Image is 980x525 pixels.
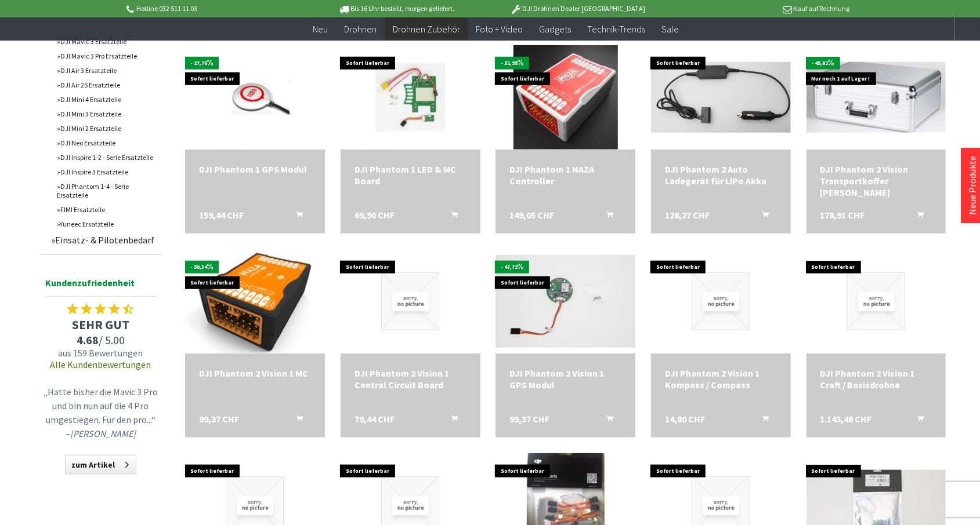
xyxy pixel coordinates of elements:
span: 99,37 CHF [509,413,549,425]
a: DJI Phantom 1 GPS Modul 159,44 CHF In den Warenkorb [199,163,311,175]
em: [PERSON_NAME] [70,428,136,439]
a: DJI Mini 4 Ersatzteile [52,92,162,107]
a: DJI Phantom 2 Vision 1 Central Circuit Board 79,44 CHF In den Warenkorb [355,367,467,391]
div: DJI Phantom 2 Vision 1 Kompass / Compass [665,367,777,391]
img: DJI Phantom 2 Vision 1 Central Circuit Board [381,272,439,330]
a: Yuneec Ersatzteile [52,217,162,231]
a: Einsatz- & Pilotenbedarf [46,231,162,249]
span: 159,44 CHF [199,209,244,221]
p: Hotline 032 511 11 03 [125,2,306,16]
a: DJI Mavic 3 Pro Ersatzteile [52,49,162,63]
div: DJI Phantom 2 Vision 1 Craft / Basisdrohne [820,367,932,391]
img: DJI Phantom 2 Vision 1 MC [185,249,324,353]
a: DJI Phantom 2 Vision 1 Craft / Basisdrohne 1.143,48 CHF In den Warenkorb [820,367,932,391]
img: DJI Phantom 2 Vision Transportkoffer Silber [807,62,946,132]
button: In den Warenkorb [437,209,465,224]
a: Alle Kundenbewertungen [50,359,151,370]
button: In den Warenkorb [282,209,310,224]
button: In den Warenkorb [903,209,931,224]
button: In den Warenkorb [592,413,620,428]
img: DJI Phantom 1 LED & MC Board [358,45,462,150]
img: DJI Phantom 2 Vision 1 GPS Modul [496,255,635,348]
div: DJI Phantom 1 NAZA Controller [509,163,621,187]
a: DJI Neo Ersatzteile [52,136,162,150]
button: In den Warenkorb [592,209,620,224]
button: In den Warenkorb [748,209,776,224]
span: 4.68 [77,333,99,347]
button: In den Warenkorb [903,413,931,428]
span: 69,90 CHF [355,209,395,221]
button: In den Warenkorb [437,413,465,428]
a: FIMI Ersatzteile [52,202,162,217]
a: DJI Air 3 Ersatzteile [52,63,162,78]
a: DJI Phantom 1-4 - Serie Ersatzteile [52,179,162,202]
span: 99,37 CHF [199,413,239,425]
a: DJI Air 2S Ersatzteile [52,78,162,92]
a: Neu [305,17,336,41]
a: DJI Phantom 2 Vision Transportkoffer [PERSON_NAME] 178,91 CHF In den Warenkorb [820,163,932,198]
a: DJI Phantom 2 Vision 1 MC 99,37 CHF In den Warenkorb [199,367,311,379]
a: Sale [654,17,688,41]
span: Sale [662,23,679,35]
a: Foto + Video [468,17,531,41]
span: 79,44 CHF [355,413,395,425]
p: Bis 16 Uhr bestellt, morgen geliefert. [306,2,487,16]
a: Technik-Trends [580,17,654,41]
a: DJI Mavic 3 Ersatzteile [52,34,162,49]
p: DJI Drohnen Dealer [GEOGRAPHIC_DATA] [487,2,668,16]
span: Foto + Video [476,23,523,35]
div: DJI Phantom 1 GPS Modul [199,163,311,175]
a: Drohnen [336,17,385,41]
a: DJI Phantom 2 Vision 1 Kompass / Compass 14,80 CHF In den Warenkorb [665,367,777,391]
span: aus 159 Bewertungen [40,347,162,359]
a: DJI Phantom 1 NAZA Controller 149,05 CHF In den Warenkorb [509,163,621,187]
a: DJI Mini 2 Ersatzteile [52,121,162,136]
div: DJI Phantom 2 Vision Transportkoffer [PERSON_NAME] [820,163,932,198]
a: DJI Phantom 2 Vision 1 GPS Modul 99,37 CHF In den Warenkorb [509,367,621,391]
img: DJI Phantom 1 NAZA Controller [513,45,618,150]
a: DJI Phantom 2 Auto Ladegerät für LiPo Akku 128,27 CHF In den Warenkorb [665,163,777,187]
span: Neu [313,23,328,35]
span: Technik-Trends [588,23,646,35]
span: Drohnen [344,23,377,35]
div: DJI Phantom 2 Auto Ladegerät für LiPo Akku [665,163,777,187]
a: DJI Inspire 1-2 - Serie Ersatzteile [52,150,162,165]
span: 1.143,48 CHF [820,413,872,425]
img: DJI Phantom 2 Vision 1 Kompass / Compass [692,272,750,330]
div: DJI Phantom 2 Vision 1 GPS Modul [509,367,621,391]
span: SEHR GUT [40,316,162,333]
div: DJI Phantom 2 Vision 1 MC [199,367,311,379]
a: Neue Produkte [967,156,978,215]
a: DJI Phantom 1 LED & MC Board 69,90 CHF In den Warenkorb [355,163,467,187]
a: DJI Mini 3 Ersatzteile [52,107,162,121]
img: DJI Phantom 2 Auto Ladegerät für LiPo Akku [651,62,791,132]
img: DJI Phantom 1 GPS Modul [202,45,307,150]
a: Drohnen Zubehör [385,17,468,41]
span: 128,27 CHF [665,209,710,221]
button: In den Warenkorb [748,413,776,428]
a: DJI Inspire 3 Ersatzteile [52,165,162,179]
span: 178,91 CHF [820,209,865,221]
span: 14,80 CHF [665,413,705,425]
span: / 5.00 [40,333,162,347]
span: 149,05 CHF [509,209,554,221]
span: Gadgets [540,23,572,35]
p: Kauf auf Rechnung [668,2,849,16]
a: zum Artikel [65,455,136,475]
img: DJI Phantom 2 Vision 1 Craft / Basisdrohne [847,272,905,330]
p: „Hatte bisher die Mavic 3 Pro und bin nun auf die 4 Pro umgestiegen. Für den pro...“ – [43,385,159,440]
div: DJI Phantom 2 Vision 1 Central Circuit Board [355,367,467,391]
span: Kundenzufriedenheit [46,275,156,297]
button: In den Warenkorb [282,413,310,428]
a: Gadgets [531,17,580,41]
span: Drohnen Zubehör [393,23,460,35]
div: DJI Phantom 1 LED & MC Board [355,163,467,187]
